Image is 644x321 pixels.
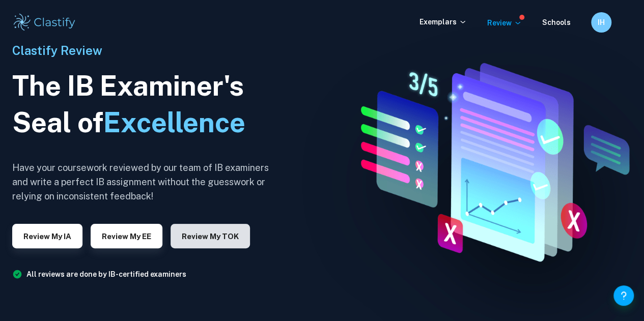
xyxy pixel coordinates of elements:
button: Review my IA [12,224,82,248]
h6: IH [596,17,607,28]
h1: The IB Examiner's Seal of [12,68,277,141]
h6: Clastify Review [12,41,277,60]
a: Schools [542,18,571,26]
span: Excellence [103,106,245,138]
img: IA Review hero [335,54,644,267]
p: Review [487,17,522,28]
h6: Have your coursework reviewed by our team of IB examiners and write a perfect IB assignment witho... [12,161,277,203]
button: Help and Feedback [613,285,634,306]
p: Exemplars [419,16,467,27]
button: Review my TOK [171,224,250,248]
a: All reviews are done by IB-certified examiners [26,270,186,278]
button: Review my EE [91,224,162,248]
img: Clastify logo [12,12,77,33]
button: IH [591,12,611,33]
